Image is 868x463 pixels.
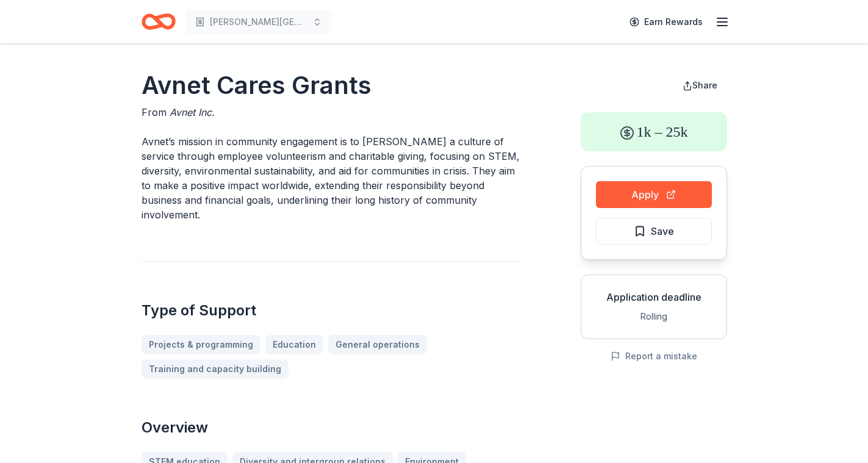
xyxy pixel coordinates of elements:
button: Save [596,218,712,245]
p: Avnet’s mission in community engagement is to [PERSON_NAME] a culture of service through employee... [142,134,522,222]
div: Application deadline [591,290,717,304]
button: [PERSON_NAME][GEOGRAPHIC_DATA] [185,10,332,34]
div: From [142,105,522,120]
h2: Type of Support [142,301,522,320]
button: Report a mistake [611,349,697,364]
span: Share [692,80,717,90]
span: Save [651,223,674,239]
a: Projects & programming [142,335,260,354]
button: Share [673,73,727,98]
span: Avnet Inc. [170,106,215,118]
button: Apply [596,181,712,208]
a: Home [142,7,176,36]
h2: Overview [142,418,522,437]
div: 1k – 25k [581,112,727,151]
a: Earn Rewards [622,11,710,33]
div: Rolling [591,309,717,324]
span: [PERSON_NAME][GEOGRAPHIC_DATA] [210,15,307,29]
h1: Avnet Cares Grants [142,68,522,102]
a: Education [265,335,323,354]
a: Training and capacity building [142,359,289,379]
a: General operations [328,335,427,354]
